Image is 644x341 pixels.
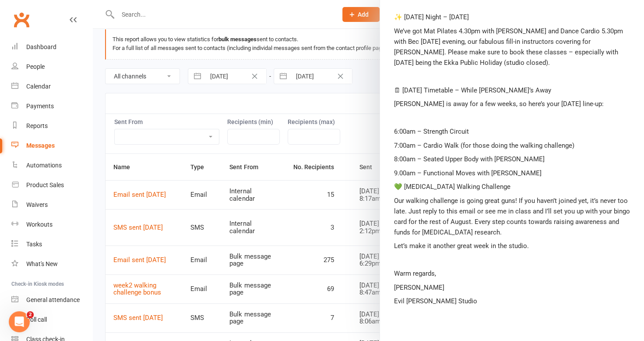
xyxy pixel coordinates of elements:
[11,96,92,116] a: Payments
[11,9,32,31] a: Clubworx
[394,99,630,109] p: [PERSON_NAME] is away for a few weeks, so here’s your [DATE] line-up:
[26,122,48,129] div: Reports
[394,195,630,238] p: Our walking challenge is going great guns! If you haven’t joined yet, it’s never too late. Just r...
[27,311,34,318] span: 2
[394,85,630,96] p: 🗓 [DATE] Timetable – While [PERSON_NAME]’s Away
[11,116,92,136] a: Reports
[394,241,630,251] p: Let’s make it another great week in the studio.
[11,136,92,156] a: Messages
[11,77,92,96] a: Calendar
[11,215,92,234] a: Workouts
[26,296,80,303] div: General attendance
[26,162,62,169] div: Automations
[11,234,92,254] a: Tasks
[11,37,92,57] a: Dashboard
[11,156,92,175] a: Automations
[9,311,30,332] iframe: Intercom live chat
[26,241,42,248] div: Tasks
[11,175,92,195] a: Product Sales
[394,282,630,293] p: [PERSON_NAME]
[394,168,630,178] p: 9.00am – Functional Moves with [PERSON_NAME]
[26,316,47,323] div: Roll call
[11,290,92,310] a: General attendance kiosk mode
[394,154,630,164] p: 8:00am – Seated Upper Body with [PERSON_NAME]
[26,103,54,110] div: Payments
[394,140,630,151] p: 7:00am – Cardio Walk (for those doing the walking challenge)
[26,201,48,208] div: Waivers
[394,268,630,279] p: Warm regards,
[394,26,630,68] p: We’ve got Mat Pilates 4.30pm with [PERSON_NAME] and Dance Cardio 5.30pm with Bec [DATE] evening, ...
[394,12,630,22] p: ✨ [DATE] Night – [DATE]
[11,195,92,215] a: Waivers
[11,254,92,274] a: What's New
[11,310,92,330] a: Roll call
[26,260,58,267] div: What's New
[11,57,92,77] a: People
[394,296,630,306] p: Evil [PERSON_NAME] Studio
[26,142,55,149] div: Messages
[26,83,51,90] div: Calendar
[394,181,630,192] p: 💚 [MEDICAL_DATA] Walking Challenge
[394,126,630,137] p: 6:00am – Strength Circuit
[26,221,53,228] div: Workouts
[26,63,45,70] div: People
[26,43,56,50] div: Dashboard
[26,181,64,188] div: Product Sales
